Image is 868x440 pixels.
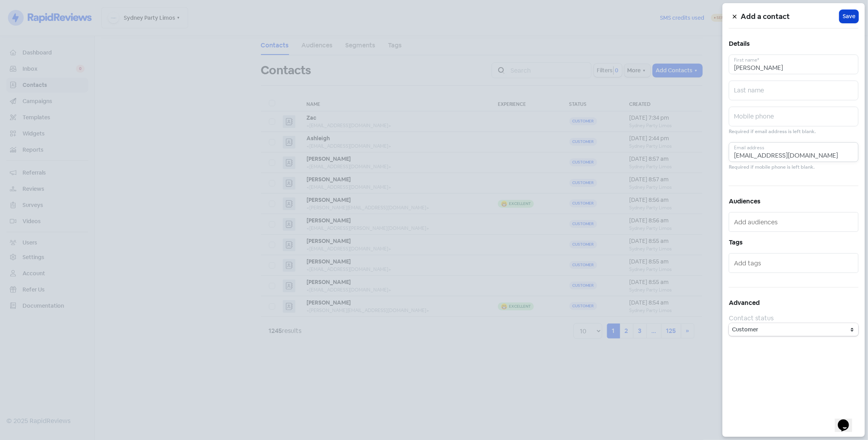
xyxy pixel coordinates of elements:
span: Save [843,12,855,21]
h5: Add a contact [741,11,840,23]
h5: Tags [729,237,859,248]
button: Save [840,10,859,23]
div: Contact status [729,314,859,323]
input: Email address [729,142,859,162]
h5: Audiences [729,196,859,207]
input: Add audiences [734,216,855,228]
h5: Advanced [729,297,859,309]
small: Required if email address is left blank. [729,128,816,135]
input: Last name [729,81,859,100]
small: Required if mobile phone is left blank. [729,164,815,171]
h5: Details [729,38,859,50]
input: Mobile phone [729,107,859,126]
input: Add tags [734,257,855,269]
iframe: chat widget [835,408,860,432]
input: First name [729,55,859,74]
